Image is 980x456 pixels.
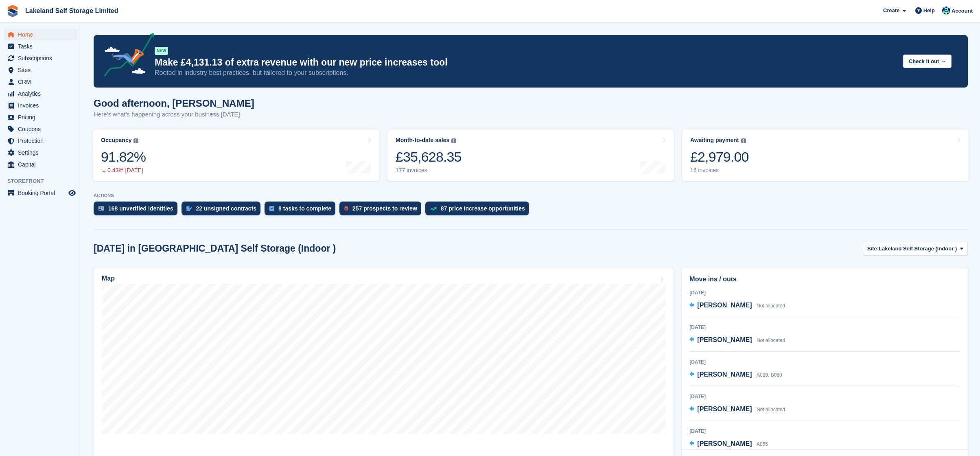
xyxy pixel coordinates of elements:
div: 16 invoices [690,167,749,174]
a: [PERSON_NAME] A029, B080 [689,370,782,380]
span: Create [883,7,899,15]
img: icon-info-grey-7440780725fd019a000dd9b08b2336e03edf1995a4989e88bcd33f0948082b44.svg [451,138,456,143]
img: stora-icon-8386f47178a22dfd0bd8f6a31ec36ba5ce8667c1dd55bd0f319d3a0aa187defe.svg [7,5,19,17]
a: 168 unverified identities [94,202,182,219]
a: menu [4,147,77,158]
p: Rooted in industry best practices, but tailored to your subscriptions. [155,68,897,77]
a: Month-to-date sales £35,628.35 177 invoices [387,129,674,181]
span: Home [18,29,67,40]
a: [PERSON_NAME] A055 [689,439,768,449]
a: [PERSON_NAME] Not allocated [689,335,785,346]
span: Not allocated [757,338,785,343]
span: Not allocated [757,303,785,309]
div: Awaiting payment [690,137,739,144]
a: menu [4,53,77,64]
img: contract_signature_icon-13c848040528278c33f63329250d36e43548de30e8caae1d1a13099fd9432cc5.svg [186,206,192,211]
img: price_increase_opportunities-93ffe204e8149a01c8c9dc8f82e8f89637d9d84a8eef4429ea346261dce0b2c0.svg [430,207,437,210]
span: Booking Portal [18,187,67,199]
div: Occupancy [101,137,131,144]
span: Subscriptions [18,53,67,64]
span: Account [952,7,973,15]
span: Invoices [18,100,67,111]
p: ACTIONS [94,193,968,198]
img: verify_identity-adf6edd0f0f0b5bbfe63781bf79b02c33cf7c696d77639b501bdc392416b5a36.svg [98,206,104,211]
a: 8 tasks to complete [265,202,339,219]
span: Pricing [18,112,67,123]
span: Site: [867,245,879,253]
div: Month-to-date sales [396,137,449,144]
span: Coupons [18,123,67,135]
div: 87 price increase opportunities [441,205,525,212]
span: Capital [18,159,67,170]
h1: Good afternoon, [PERSON_NAME] [94,98,254,109]
a: menu [4,64,77,76]
p: Make £4,131.13 of extra revenue with our new price increases tool [155,57,897,68]
div: [DATE] [689,358,960,366]
div: [DATE] [689,289,960,296]
span: Help [923,7,935,15]
a: Preview store [67,188,77,198]
a: 257 prospects to review [339,202,425,219]
div: £2,979.00 [690,149,749,165]
a: menu [4,159,77,170]
div: [DATE] [689,324,960,331]
a: menu [4,41,77,52]
h2: [DATE] in [GEOGRAPHIC_DATA] Self Storage (Indoor ) [94,243,336,254]
span: Protection [18,135,67,147]
span: A055 [757,441,768,447]
h2: Move ins / outs [689,274,960,284]
span: Tasks [18,41,67,52]
img: price-adjustments-announcement-icon-8257ccfd72463d97f412b2fc003d46551f7dbcb40ab6d574587a9cd5c0d94... [97,33,154,79]
button: Site: Lakeland Self Storage (Indoor ) [863,242,968,255]
span: [PERSON_NAME] [697,440,752,447]
span: Settings [18,147,67,158]
span: [PERSON_NAME] [697,371,752,378]
a: 87 price increase opportunities [425,202,533,219]
a: 22 unsigned contracts [182,202,265,219]
span: [PERSON_NAME] [697,336,752,343]
img: icon-info-grey-7440780725fd019a000dd9b08b2336e03edf1995a4989e88bcd33f0948082b44.svg [133,138,138,143]
div: 8 tasks to complete [278,205,331,212]
span: Storefront [7,177,81,185]
div: 168 unverified identities [108,205,173,212]
span: Sites [18,64,67,76]
img: task-75834270c22a3079a89374b754ae025e5fb1db73e45f91037f5363f120a921f8.svg [269,206,274,211]
div: 0.43% [DATE] [101,167,146,174]
h2: Map [102,275,115,282]
div: 22 unsigned contracts [196,205,257,212]
span: CRM [18,76,67,88]
div: 257 prospects to review [352,205,417,212]
span: Analytics [18,88,67,99]
span: [PERSON_NAME] [697,302,752,309]
span: Not allocated [757,407,785,412]
a: [PERSON_NAME] Not allocated [689,300,785,311]
a: menu [4,112,77,123]
div: 177 invoices [396,167,462,174]
div: [DATE] [689,393,960,400]
div: £35,628.35 [396,149,462,165]
a: menu [4,187,77,199]
div: [DATE] [689,427,960,435]
div: 91.82% [101,149,146,165]
a: menu [4,29,77,40]
a: Awaiting payment £2,979.00 16 invoices [682,129,969,181]
a: Occupancy 91.82% 0.43% [DATE] [93,129,379,181]
span: A029, B080 [757,372,782,378]
a: menu [4,135,77,147]
a: Lakeland Self Storage Limited [22,4,122,18]
span: [PERSON_NAME] [697,406,752,412]
button: Check it out → [903,55,952,68]
span: Lakeland Self Storage (Indoor ) [879,245,957,253]
img: Steve Aynsley [942,7,950,15]
a: [PERSON_NAME] Not allocated [689,404,785,415]
a: menu [4,123,77,135]
a: menu [4,76,77,88]
img: prospect-51fa495bee0391a8d652442698ab0144808aea92771e9ea1ae160a38d050c398.svg [344,206,348,211]
a: menu [4,100,77,111]
div: NEW [155,47,168,55]
img: icon-info-grey-7440780725fd019a000dd9b08b2336e03edf1995a4989e88bcd33f0948082b44.svg [741,138,746,143]
a: menu [4,88,77,99]
p: Here's what's happening across your business [DATE] [94,110,254,119]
